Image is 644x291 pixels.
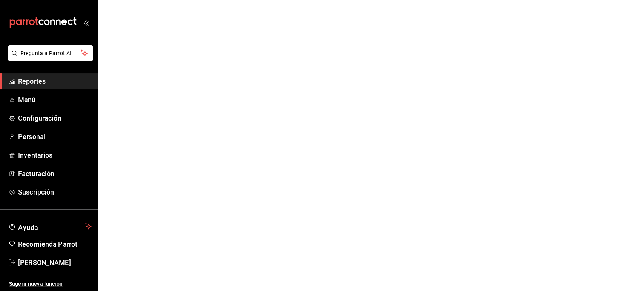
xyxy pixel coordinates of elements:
span: Menú [18,95,92,105]
span: Configuración [18,113,92,123]
button: Pregunta a Parrot AI [8,45,93,61]
span: Facturación [18,168,92,179]
span: Suscripción [18,187,92,197]
span: Personal [18,132,92,142]
span: Pregunta a Parrot AI [20,49,81,57]
span: Sugerir nueva función [9,280,92,288]
a: Pregunta a Parrot AI [5,55,93,63]
button: open_drawer_menu [83,20,89,26]
span: Recomienda Parrot [18,239,92,249]
span: Inventarios [18,150,92,160]
span: Reportes [18,76,92,86]
span: Ayuda [18,222,82,231]
span: [PERSON_NAME] [18,257,92,268]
